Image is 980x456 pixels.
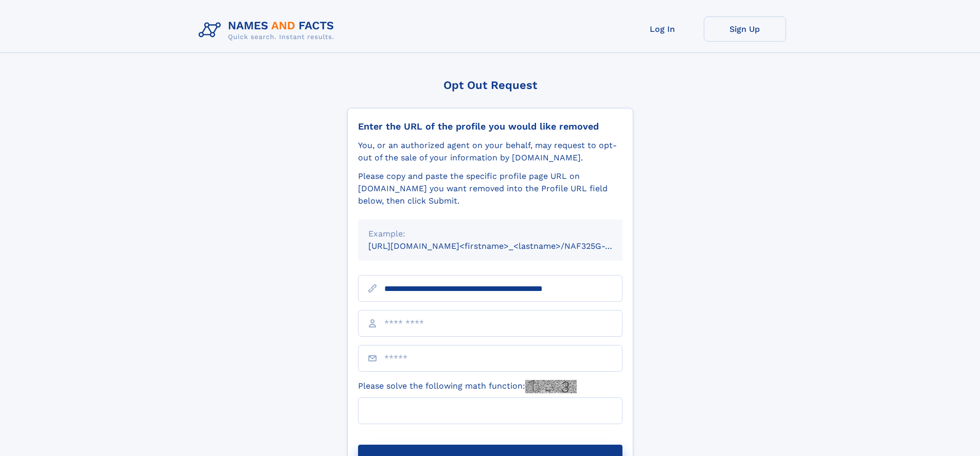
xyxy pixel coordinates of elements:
label: Please solve the following math function: [358,380,577,393]
a: Sign Up [704,16,786,42]
div: Please copy and paste the specific profile page URL on [DOMAIN_NAME] you want removed into the Pr... [358,170,622,207]
div: Enter the URL of the profile you would like removed [358,121,622,132]
small: [URL][DOMAIN_NAME]<firstname>_<lastname>/NAF325G-xxxxxxxx [368,241,642,251]
div: You, or an authorized agent on your behalf, may request to opt-out of the sale of your informatio... [358,139,622,164]
a: Log In [621,16,704,42]
img: Logo Names and Facts [194,16,343,44]
div: Opt Out Request [347,79,633,92]
div: Example: [368,228,612,240]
